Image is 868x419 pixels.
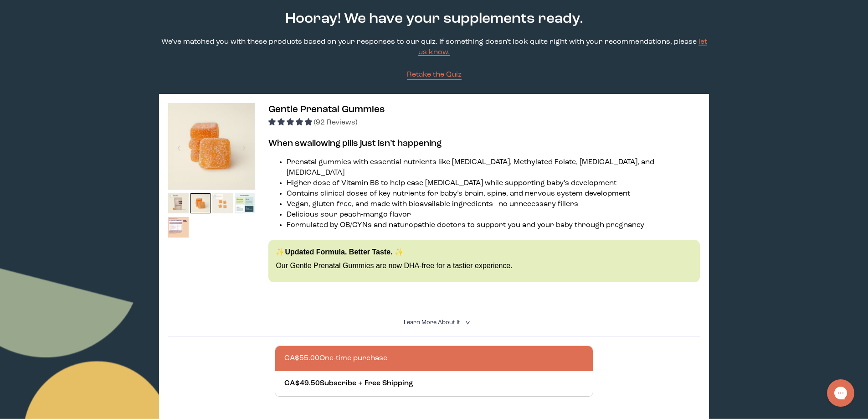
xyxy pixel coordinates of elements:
[276,261,692,271] p: Our Gentle Prenatal Gummies are now DHA-free for a tastier experience.
[235,193,255,214] img: thumbnail image
[822,376,859,410] iframe: Gorgias live chat messenger
[407,71,462,78] span: Retake the Quiz
[168,103,255,190] img: thumbnail image
[287,178,699,189] li: Higher dose of Vitamin B6 to help ease [MEDICAL_DATA] while supporting baby’s development
[168,193,189,214] img: thumbnail image
[287,157,699,178] li: Prenatal gummies with essential nutrients like [MEDICAL_DATA], Methylated Folate, [MEDICAL_DATA],...
[287,199,699,210] li: Vegan, gluten-free, and made with bioavailable ingredients—no unnecessary fillers
[268,119,314,126] span: 4.87 stars
[268,137,699,150] h3: When swallowing pills just isn’t happening
[462,320,471,325] i: <
[268,105,385,114] span: Gentle Prenatal Gummies
[404,318,465,327] summary: Learn More About it <
[287,210,699,220] li: Delicious sour peach-mango flavor
[190,193,211,214] img: thumbnail image
[314,119,357,126] span: (92 Reviews)
[276,248,404,256] strong: ✨Updated Formula. Better Taste. ✨
[212,193,233,214] img: thumbnail image
[418,38,707,56] a: let us know.
[159,37,709,58] p: We've matched you with these products based on your responses to our quiz. If something doesn't l...
[168,217,189,238] img: thumbnail image
[404,320,460,326] span: Learn More About it
[287,220,699,231] li: Formulated by OB/GYNs and naturopathic doctors to support you and your baby through pregnancy
[269,9,599,30] h2: Hooray! We have your supplements ready.
[287,189,699,199] li: Contains clinical doses of key nutrients for baby’s brain, spine, and nervous system development
[407,70,462,80] a: Retake the Quiz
